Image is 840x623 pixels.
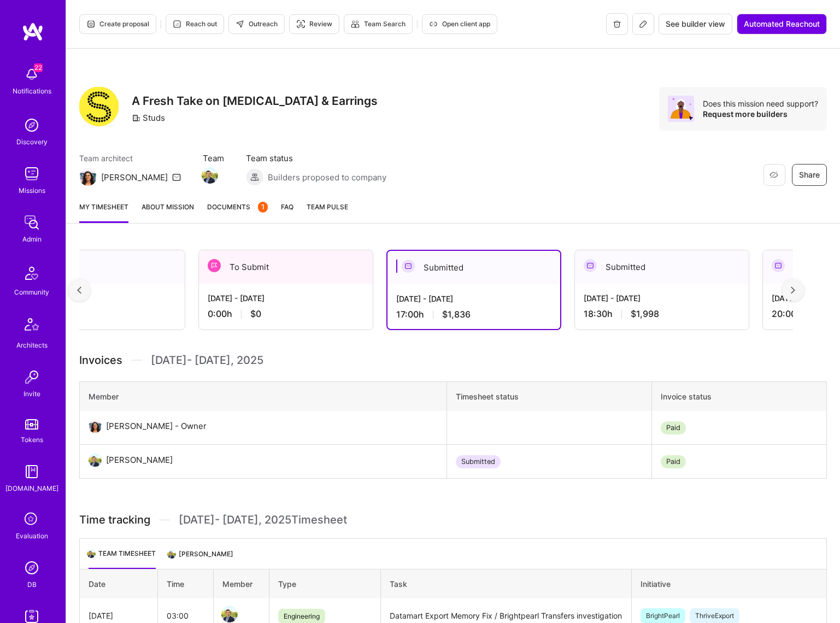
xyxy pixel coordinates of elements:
li: [PERSON_NAME] [169,548,233,569]
button: Automated Reachout [737,14,827,34]
span: Documents [207,201,268,213]
li: Team timesheet [89,548,156,569]
img: User Avatar [89,454,102,467]
img: Divider [131,352,142,368]
div: 17:00 h [396,309,551,320]
th: Invoice status [652,382,827,412]
img: Submitted [584,259,597,272]
span: Team architect [79,152,181,164]
div: Architects [16,339,48,351]
span: Create proposal [86,19,149,29]
img: discovery [21,114,43,136]
div: Tokens [21,434,43,445]
i: icon EyeClosed [769,171,778,179]
img: left [77,286,81,294]
i: icon Targeter [296,20,305,28]
button: Create proposal [79,14,156,34]
img: User Avatar [89,420,102,433]
th: Timesheet status [447,382,652,412]
i: icon SelectionTeam [21,509,42,530]
span: Team status [246,152,386,164]
span: See builder view [666,19,725,30]
button: Open client app [422,14,497,34]
div: Missions [19,185,45,196]
button: Team Search [344,14,413,34]
div: [DATE] - [DATE] [208,292,364,304]
i: icon CompanyGray [132,114,140,122]
div: Admin [22,233,42,245]
th: Member [213,569,269,599]
span: $1,836 [442,309,471,320]
img: admin teamwork [21,211,43,233]
span: Time tracking [79,513,150,527]
div: [PERSON_NAME] - Owner [106,420,207,433]
img: Team Architect [167,549,177,559]
th: Initiative [631,569,826,599]
th: Type [269,569,380,599]
img: Community [19,260,45,286]
div: Submitted [387,251,560,284]
div: Request more builders [703,109,818,119]
a: My timesheet [79,201,128,223]
a: Documents1 [207,201,268,223]
th: Task [380,569,631,599]
div: Submitted [575,250,749,284]
div: [PERSON_NAME] [106,454,173,467]
img: Team Architect [79,168,97,186]
span: Share [799,169,820,180]
span: Reach out [173,19,217,29]
img: Architects [19,313,45,339]
img: Team Architect [86,549,96,559]
img: Builders proposed to company [246,168,263,186]
div: Paid [661,455,686,468]
th: Time [157,569,213,599]
div: Invite [24,388,40,399]
button: Share [792,164,827,186]
img: Submitted [772,259,785,272]
div: Does this mission need support? [703,98,818,109]
img: Avatar [668,96,694,122]
th: Member [80,382,447,412]
div: [DATE] - [DATE] [20,292,176,304]
img: Team Member Avatar [221,606,238,622]
div: [DATE] - [DATE] [396,293,551,304]
img: teamwork [21,163,43,185]
img: Invite [21,366,43,388]
span: Team Pulse [307,203,348,211]
a: Team Member Avatar [203,166,217,185]
div: Active [11,250,185,284]
img: right [791,286,795,294]
span: [DATE] - [DATE] , 2025 Timesheet [179,513,347,527]
button: Reach out [166,14,224,34]
div: Evaluation [16,530,48,542]
div: [PERSON_NAME] [101,172,168,183]
a: FAQ [281,201,293,223]
span: Builders proposed to company [268,172,386,183]
div: Notifications [13,85,51,97]
img: Team Member Avatar [202,167,218,184]
div: Studs [132,112,165,124]
div: 0:00 h [20,308,176,320]
div: 1 [258,202,268,213]
span: $0 [250,308,261,320]
div: Submitted [456,455,501,468]
span: 22 [34,63,43,72]
img: logo [22,22,44,42]
h3: A Fresh Take on [MEDICAL_DATA] & Earrings [132,94,378,108]
i: icon Mail [172,173,181,181]
img: Admin Search [21,557,43,579]
div: Paid [661,421,686,434]
img: bell [21,63,43,85]
img: tokens [25,419,38,430]
th: Date [80,569,158,599]
img: guide book [21,461,43,483]
span: Team [203,152,224,164]
a: Team Pulse [307,201,348,223]
span: Team Search [351,19,406,29]
div: Community [14,286,49,298]
button: See builder view [659,14,732,34]
a: About Mission [142,201,194,223]
span: Invoices [79,352,122,368]
span: Automated Reachout [744,19,820,30]
span: Open client app [429,19,490,29]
